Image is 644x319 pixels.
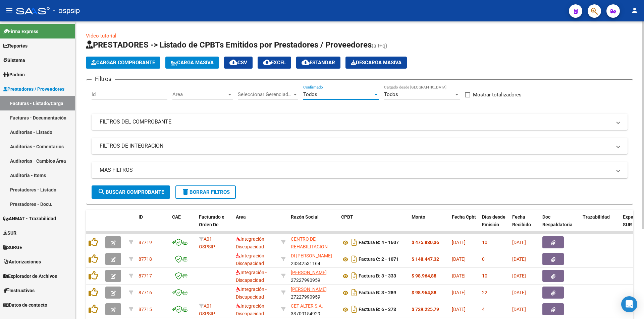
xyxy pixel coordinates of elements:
[100,166,611,174] mat-panel-title: MAS FILTROS
[302,58,310,66] mat-icon: cloud_download
[224,57,253,69] button: CSV
[86,40,372,50] span: PRESTADORES -> Listado de CPBTs Emitidos por Prestadores / Proveedores
[291,286,336,300] div: 27227990959
[412,273,436,278] strong: $ 98.964,88
[512,307,526,312] span: [DATE]
[3,85,64,93] span: Prestadores / Proveedores
[139,256,152,262] span: 87718
[482,290,487,295] span: 22
[236,214,246,220] span: Area
[92,74,115,84] h3: Filtros
[86,33,116,39] a: Video tutorial
[296,57,340,69] button: Estandar
[3,258,41,265] span: Autorizaciones
[92,185,170,199] button: Buscar Comprobante
[449,210,479,239] datatable-header-cell: Fecha Cpbt
[509,210,540,239] datatable-header-cell: Fecha Recibido
[3,215,56,222] span: ANMAT - Trazabilidad
[263,58,271,66] mat-icon: cloud_download
[291,235,336,249] div: 30713516607
[291,253,332,258] span: DI [PERSON_NAME]
[512,240,526,245] span: [DATE]
[452,240,466,245] span: [DATE]
[542,214,573,227] span: Doc Respaldatoria
[583,214,610,220] span: Trazabilidad
[350,304,359,315] i: Descargar documento
[258,57,291,69] button: EXCEL
[181,188,190,196] mat-icon: delete
[92,138,628,154] mat-expansion-panel-header: FILTROS DE INTEGRACION
[452,307,466,312] span: [DATE]
[350,287,359,298] i: Descargar documento
[482,273,487,278] span: 10
[3,71,25,78] span: Padrón
[139,240,152,245] span: 87719
[580,210,620,239] datatable-header-cell: Trazabilidad
[263,60,286,66] span: EXCEL
[92,114,628,130] mat-expansion-panel-header: FILTROS DEL COMPROBANTE
[3,28,38,35] span: Firma Express
[412,240,439,245] strong: $ 475.830,36
[482,240,487,245] span: 10
[409,210,449,239] datatable-header-cell: Monto
[171,60,214,66] span: Carga Masiva
[3,301,47,309] span: Datos de contacto
[338,210,409,239] datatable-header-cell: CPBT
[98,188,106,196] mat-icon: search
[303,91,317,97] span: Todos
[359,273,396,279] strong: Factura B: 3 - 333
[3,272,57,280] span: Explorador de Archivos
[359,240,399,245] strong: Factura B: 4 - 1607
[482,256,485,262] span: 0
[53,3,80,18] span: - ospsip
[351,60,401,66] span: Descarga Masiva
[288,210,338,239] datatable-header-cell: Razón Social
[199,214,224,227] span: Facturado x Orden De
[291,269,336,283] div: 27227990959
[3,287,35,294] span: Instructivos
[631,6,639,14] mat-icon: person
[512,256,526,262] span: [DATE]
[199,236,215,249] span: A01 - OSPSIP
[236,253,267,266] span: Integración - Discapacidad
[512,273,526,278] span: [DATE]
[233,210,278,239] datatable-header-cell: Area
[412,307,439,312] strong: $ 729.225,79
[345,57,407,69] app-download-masive: Descarga masiva de comprobantes (adjuntos)
[139,290,152,295] span: 87716
[341,214,353,220] span: CPBT
[512,290,526,295] span: [DATE]
[291,303,323,309] span: CET ALTER S.A.
[291,236,328,272] span: CENTRO DE REHABILITACION PEDIATRICA [PERSON_NAME] S.R.L.
[412,214,425,220] span: Monto
[291,302,336,316] div: 33709154929
[165,57,219,69] button: Carga Masiva
[412,290,436,295] strong: $ 98.964,88
[345,57,407,69] button: Descarga Masiva
[452,273,466,278] span: [DATE]
[412,256,439,262] strong: $ 148.447,32
[139,273,152,278] span: 87717
[350,270,359,281] i: Descargar documento
[236,303,267,316] span: Integración - Discapacidad
[3,42,28,50] span: Reportes
[5,6,13,14] mat-icon: menu
[181,189,230,195] span: Borrar Filtros
[621,296,637,312] div: Open Intercom Messenger
[482,214,505,227] span: Días desde Emisión
[172,214,181,220] span: CAE
[384,91,398,97] span: Todos
[236,236,267,249] span: Integración - Discapacidad
[302,60,335,66] span: Estandar
[452,214,476,220] span: Fecha Cpbt
[291,252,336,266] div: 23342531164
[91,60,155,66] span: Cargar Comprobante
[359,290,396,296] strong: Factura B: 3 - 289
[359,307,396,312] strong: Factura B: 6 - 373
[229,60,247,66] span: CSV
[540,210,580,239] datatable-header-cell: Doc Respaldatoria
[92,162,628,178] mat-expansion-panel-header: MAS FILTROS
[512,214,531,227] span: Fecha Recibido
[236,287,267,300] span: Integración - Discapacidad
[359,257,399,262] strong: Factura C: 2 - 1071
